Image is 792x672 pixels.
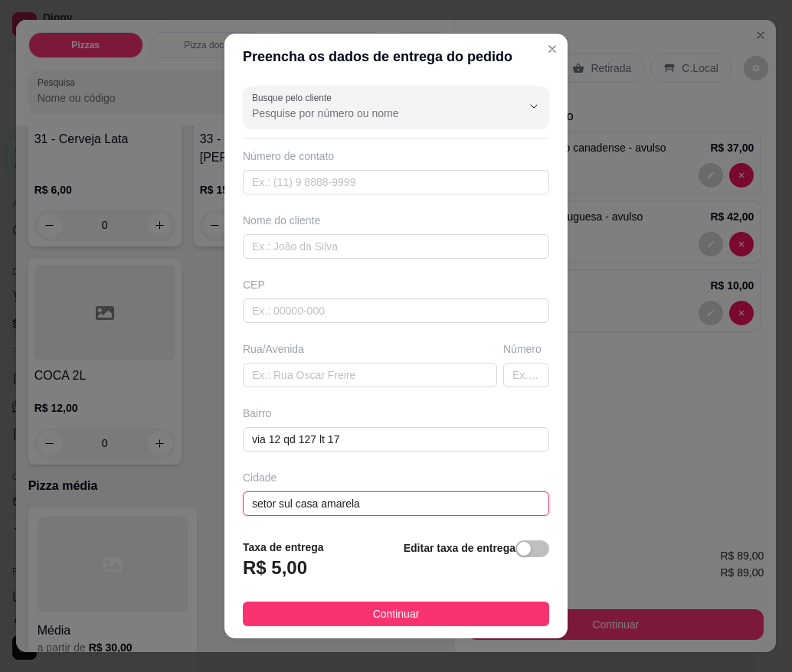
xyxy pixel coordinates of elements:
label: Busque pelo cliente [252,91,337,104]
input: Busque pelo cliente [252,106,497,121]
div: Nome do cliente [243,213,549,228]
strong: Taxa de entrega [243,541,324,553]
input: Ex.: 00000-000 [243,298,549,323]
input: Ex.: Santo André [243,491,549,516]
div: Número de contato [243,148,549,164]
input: Ex.: (11) 9 8888-9999 [243,170,549,194]
header: Preencha os dados de entrega do pedido [224,34,568,80]
button: Show suggestions [522,94,546,119]
div: CEP [243,277,549,292]
span: Continuar [373,605,420,622]
button: Continuar [243,602,549,626]
input: Ex.: 44 [503,363,549,387]
div: Rua/Avenida [243,341,497,357]
h3: R$ 5,00 [243,556,307,580]
input: Ex.: Bairro Jardim [243,427,549,452]
div: Cidade [243,470,549,485]
div: Bairro [243,406,549,421]
input: Ex.: Rua Oscar Freire [243,363,497,387]
strong: Editar taxa de entrega [404,542,515,554]
button: Close [540,37,565,61]
div: Número [503,341,549,357]
input: Ex.: João da Silva [243,234,549,259]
